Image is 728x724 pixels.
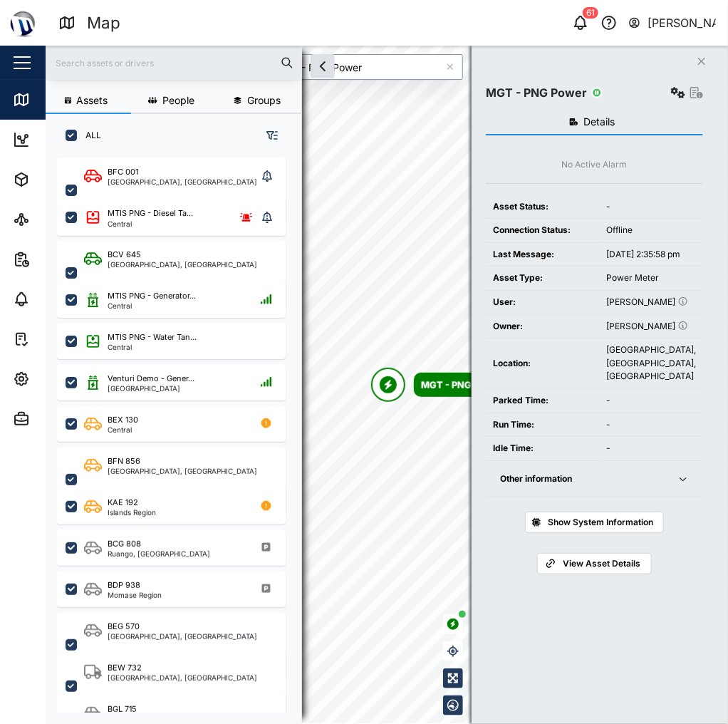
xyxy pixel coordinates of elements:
div: Assets [37,172,81,187]
div: [GEOGRAPHIC_DATA], [GEOGRAPHIC_DATA] [108,178,257,185]
div: Map marker [371,368,509,402]
div: 61 [583,7,598,19]
div: Venturi Demo - Gener... [108,373,194,385]
div: Tasks [37,331,76,347]
div: [PERSON_NAME] [648,14,717,32]
div: Central [108,302,196,309]
div: MTIS PNG - Water Tan... [108,331,197,343]
div: Dashboard [37,132,101,148]
div: - [606,394,696,408]
img: Main Logo [7,7,38,38]
span: Groups [247,95,281,105]
div: BCG 808 [108,538,141,550]
div: MGT - PNG Power [486,84,587,102]
div: [GEOGRAPHIC_DATA], [GEOGRAPHIC_DATA] [108,633,257,640]
span: Assets [76,95,108,105]
div: Settings [37,371,88,387]
div: MTIS PNG - Diesel Ta... [108,207,193,219]
label: ALL [77,130,101,141]
div: [GEOGRAPHIC_DATA] [108,385,194,392]
div: BFN 856 [108,455,140,467]
div: Central [108,426,138,433]
div: BGL 715 [108,703,137,715]
div: Run Time: [493,418,592,432]
button: Other information [486,461,703,497]
div: [GEOGRAPHIC_DATA], [GEOGRAPHIC_DATA] [108,674,257,681]
div: [PERSON_NAME] [606,296,696,309]
div: BFC 001 [108,166,138,178]
div: - [606,418,696,432]
span: People [163,95,195,105]
div: Location: [493,357,592,371]
div: Momase Region [108,591,162,599]
button: Show System Information [525,512,664,533]
div: Asset Status: [493,200,592,214]
div: [GEOGRAPHIC_DATA], [GEOGRAPHIC_DATA] [108,261,257,268]
div: BEG 570 [108,621,140,633]
div: BDP 938 [108,579,140,591]
div: Connection Status: [493,224,592,237]
div: KAE 192 [108,497,138,509]
div: Central [108,343,197,351]
div: Offline [606,224,696,237]
div: Alarms [37,291,81,307]
div: Islands Region [108,509,156,516]
div: Last Message: [493,248,592,262]
div: MGT - PNG Power [421,378,502,392]
div: grid [57,152,301,713]
div: MTIS PNG - Generator... [108,290,196,302]
div: [DATE] 2:35:58 pm [606,248,696,262]
canvas: Map [46,46,728,724]
input: Search by People, Asset, Geozone or Place [249,54,463,80]
div: [GEOGRAPHIC_DATA], [GEOGRAPHIC_DATA] [108,467,257,475]
div: Power Meter [606,271,696,285]
div: BEW 732 [108,662,142,674]
div: User: [493,296,592,309]
div: Asset Type: [493,271,592,285]
div: Map [37,92,69,108]
div: [GEOGRAPHIC_DATA], [GEOGRAPHIC_DATA], [GEOGRAPHIC_DATA] [606,343,696,383]
span: Details [583,117,615,127]
div: Reports [37,252,85,267]
div: Other information [500,472,660,486]
div: Ruango, [GEOGRAPHIC_DATA] [108,550,210,557]
div: Map [87,11,120,36]
span: View Asset Details [563,554,641,574]
button: [PERSON_NAME] [628,13,717,33]
div: BCV 645 [108,249,141,261]
div: Sites [37,212,71,227]
div: [PERSON_NAME] [606,320,696,333]
div: Central [108,220,193,227]
div: Owner: [493,320,592,333]
div: Parked Time: [493,394,592,408]
input: Search assets or drivers [54,52,293,73]
div: Admin [37,411,79,427]
div: Idle Time: [493,442,592,455]
div: - [606,200,696,214]
div: BEX 130 [108,414,138,426]
div: No Active Alarm [562,158,628,172]
a: View Asset Details [537,553,651,574]
span: Show System Information [548,512,653,532]
div: - [606,442,696,455]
